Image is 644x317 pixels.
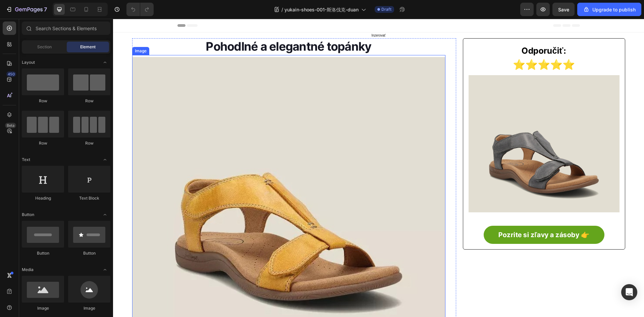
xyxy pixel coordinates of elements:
div: Row [68,98,110,104]
div: Image [22,305,64,311]
span: Button [22,212,34,218]
p: 7 [44,5,47,13]
span: / [281,6,283,13]
span: Section [37,44,52,50]
div: Upgrade to publish [583,6,636,13]
div: Button [68,250,110,256]
span: Toggle open [100,57,110,68]
a: Pozrite si zľavy a zásoby 👉 [371,207,491,225]
strong: ⭐⭐⭐⭐⭐ [400,40,462,51]
span: Toggle open [100,154,110,165]
span: Layout [22,59,35,65]
div: Heading [22,195,64,201]
button: 7 [3,3,50,16]
div: Open Intercom Messenger [621,284,637,300]
span: Text [22,157,30,163]
div: 450 [6,71,16,77]
strong: Pozrite si zľavy a zásoby 👉 [385,212,476,220]
div: Image [20,29,35,35]
div: Row [22,98,64,104]
div: Image [68,305,110,311]
span: Draft [381,6,391,12]
span: Save [558,7,569,12]
button: Save [552,3,575,16]
span: Toggle open [100,209,110,220]
div: Row [68,140,110,146]
div: Text Block [68,195,110,201]
span: Element [80,44,96,50]
span: Media [22,267,34,273]
div: Row [22,140,64,146]
span: Toggle open [100,264,110,275]
span: yukain-shoes-001-斯洛伐克-duan [284,6,359,13]
input: Search Sections & Elements [22,21,110,35]
iframe: Design area [113,19,644,317]
img: -08-10_1100x.jpeg [356,56,506,193]
button: Upgrade to publish [577,3,641,16]
div: Beta [5,123,16,128]
div: Undo/Redo [126,3,154,16]
strong: Odporučiť: [409,27,453,37]
div: Button [22,250,64,256]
